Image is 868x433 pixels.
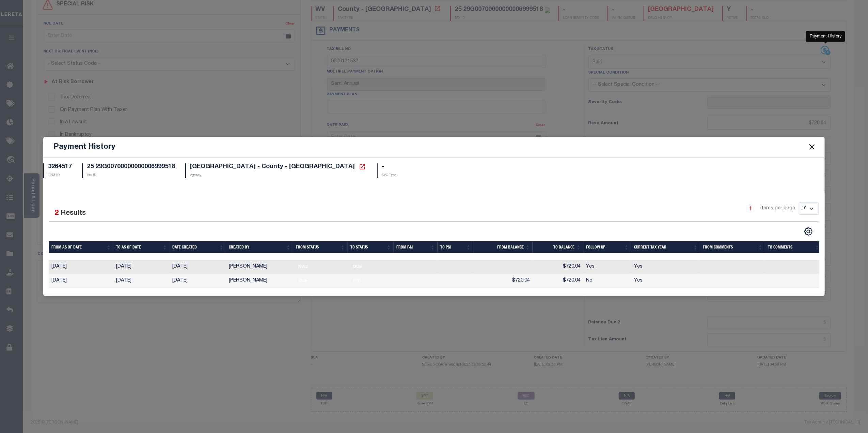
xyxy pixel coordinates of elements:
[48,173,72,178] p: TBM ID
[170,274,226,288] td: [DATE]
[113,274,170,288] td: [DATE]
[190,164,355,170] span: [GEOGRAPHIC_DATA] - County - [GEOGRAPHIC_DATA]
[49,260,113,274] td: [DATE]
[226,274,293,288] td: [PERSON_NAME]
[473,241,533,253] th: From Balance: activate to sort column ascending
[54,210,59,217] span: 2
[350,277,364,285] span: PYD
[533,260,583,274] td: $720.04
[631,241,700,253] th: Current Tax Year: activate to sort column ascending
[296,277,310,285] span: DUE
[113,241,170,253] th: To As of Date: activate to sort column ascending
[348,241,394,253] th: To Status: activate to sort column ascending
[533,274,583,288] td: $720.04
[113,260,170,274] td: [DATE]
[807,143,816,151] button: Close
[765,241,822,253] th: To Comments: activate to sort column ascending
[700,241,765,253] th: From Comments: activate to sort column ascending
[190,173,367,178] p: Agency
[53,142,115,152] h5: Payment History
[170,241,226,253] th: Date Created: activate to sort column ascending
[170,260,226,274] td: [DATE]
[761,205,795,212] span: Items per page
[382,163,396,171] h5: -
[631,274,700,288] td: Yes
[394,241,438,253] th: From P&I: activate to sort column ascending
[48,163,72,171] h5: 3264517
[226,241,293,253] th: Created By: activate to sort column ascending
[631,260,700,274] td: Yes
[87,173,175,178] p: Tax ID
[382,173,396,178] p: SVC Type
[293,241,348,253] th: From Status: activate to sort column ascending
[533,241,583,253] th: To Balance: activate to sort column ascending
[747,205,754,212] a: 1
[226,260,293,274] td: [PERSON_NAME]
[49,274,113,288] td: [DATE]
[583,274,631,288] td: No
[438,241,473,253] th: To P&I: activate to sort column ascending
[87,163,175,171] h5: 25 29G00700000000006999518
[583,260,631,274] td: Yes
[583,241,631,253] th: Follow Up: activate to sort column ascending
[296,263,310,271] span: NW2
[473,274,533,288] td: $720.04
[61,208,86,219] label: Results
[49,241,113,253] th: From As of Date: activate to sort column ascending
[806,31,845,42] div: Payment History
[350,263,364,271] span: DUE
